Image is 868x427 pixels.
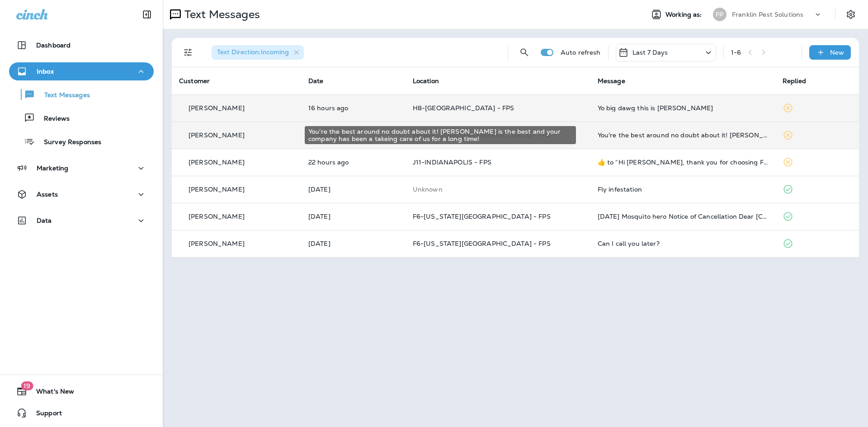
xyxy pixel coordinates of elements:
[783,77,806,85] span: Replied
[9,382,154,400] button: 19What's New
[9,404,154,422] button: Support
[212,45,304,60] div: Text Direction:Incoming
[598,213,768,220] div: August 9,2025 Mosquito hero Notice of Cancellation Dear [Company], I am writing to inform you tha...
[413,212,551,221] span: F6-[US_STATE][GEOGRAPHIC_DATA] - FPS
[9,159,154,177] button: Marketing
[27,388,74,399] span: What's New
[37,191,58,198] p: Assets
[27,409,62,420] span: Support
[598,159,768,166] div: ​👍​ to “ Hi Jamie, thank you for choosing Franklin Pest Solutions! If you're happy with the servi...
[9,211,154,230] button: Data
[179,77,210,85] span: Customer
[35,138,101,147] p: Survey Responses
[305,126,576,144] div: You're the best around no doubt about it! [PERSON_NAME] is the best and your company has been a t...
[9,85,154,104] button: Text Messages
[413,77,439,85] span: Location
[181,8,260,21] p: Text Messages
[217,48,289,56] span: Text Direction : Incoming
[36,42,71,49] p: Dashboard
[665,11,704,19] span: Working as:
[308,104,398,112] p: Aug 13, 2025 04:57 PM
[189,131,245,139] p: [PERSON_NAME]
[713,8,726,21] div: FP
[413,239,551,248] span: F6-[US_STATE][GEOGRAPHIC_DATA] - FPS
[632,49,668,56] p: Last 7 Days
[37,164,68,172] p: Marketing
[598,104,768,112] div: Yo big dawg this is Robert
[308,213,398,220] p: Aug 9, 2025 10:30 AM
[37,217,52,224] p: Data
[598,186,768,193] div: Fly infestation
[598,131,768,139] div: You're the best around no doubt about it! Dave is the best and your company has been a takeing ca...
[515,43,533,61] button: Search Messages
[731,49,741,56] div: 1 - 6
[21,381,33,390] span: 19
[843,6,859,23] button: Settings
[35,115,70,123] p: Reviews
[189,240,245,247] p: [PERSON_NAME]
[561,49,601,56] p: Auto refresh
[308,186,398,193] p: Aug 9, 2025 03:05 PM
[9,62,154,80] button: Inbox
[189,104,245,112] p: [PERSON_NAME]
[189,159,245,166] p: [PERSON_NAME]
[413,186,583,193] p: This customer does not have a last location and the phone number they messaged is not assigned to...
[189,186,245,193] p: [PERSON_NAME]
[598,240,768,247] div: Can I call you later?
[9,108,154,127] button: Reviews
[134,5,160,23] button: Collapse Sidebar
[9,132,154,151] button: Survey Responses
[179,43,197,61] button: Filters
[37,68,54,75] p: Inbox
[9,185,154,203] button: Assets
[189,213,245,220] p: [PERSON_NAME]
[308,77,324,85] span: Date
[308,159,398,166] p: Aug 13, 2025 11:15 AM
[413,104,514,112] span: H8-[GEOGRAPHIC_DATA] - FPS
[732,11,803,18] p: Franklin Pest Solutions
[35,91,90,100] p: Text Messages
[830,49,844,56] p: New
[413,158,491,166] span: J11-INDIANAPOLIS - FPS
[598,77,625,85] span: Message
[9,36,154,54] button: Dashboard
[308,240,398,247] p: Aug 8, 2025 03:27 PM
